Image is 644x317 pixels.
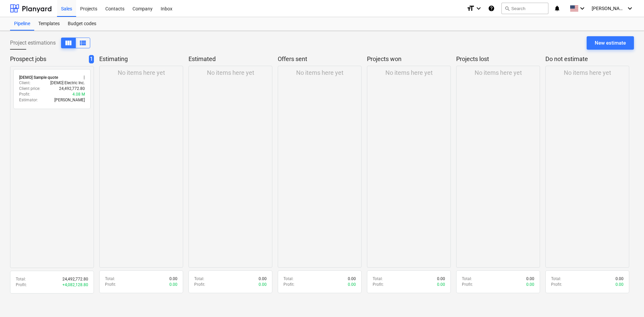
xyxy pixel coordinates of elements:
p: Total : [283,276,293,282]
p: Do not estimate [545,55,627,63]
p: Offers sent [278,55,359,63]
p: 0.00 [615,282,624,287]
p: Profit : [194,282,205,287]
p: Estimated [189,55,270,63]
p: 0.00 [348,276,356,282]
p: Client price : [19,86,40,92]
p: No items here yet [385,69,433,77]
p: 0.00 [169,282,177,287]
p: 24,492,772.80 [62,276,88,282]
span: more_vert [82,75,87,80]
i: format_size [467,4,475,12]
p: Profit : [16,282,27,288]
p: No items here yet [475,69,522,77]
p: 0.00 [259,282,267,287]
p: Projects won [367,55,448,63]
p: Profit : [462,282,473,287]
p: [DEMO] Electric Inc. [50,80,85,86]
p: 0.00 [526,276,534,282]
p: Profit : [283,282,294,287]
span: 1 [89,55,94,63]
p: Profit : [105,282,116,287]
span: View as columns [64,39,72,47]
i: keyboard_arrow_down [475,4,483,12]
p: Profit : [551,282,562,287]
i: Knowledge base [488,4,495,12]
p: 24,492,772.80 [59,86,85,92]
p: Total : [16,276,26,282]
p: Projects lost [456,55,537,63]
p: No items here yet [564,69,611,77]
p: Client : [19,80,31,86]
i: notifications [554,4,560,12]
a: Templates [34,17,64,31]
span: View as columns [79,39,87,47]
p: 0.00 [437,282,445,287]
p: 0.00 [259,276,267,282]
p: Prospect jobs [10,55,86,63]
span: search [504,6,510,11]
p: Total : [373,276,383,282]
p: No items here yet [296,69,343,77]
div: New estimate [595,39,626,47]
span: [PERSON_NAME] [592,6,625,11]
p: Total : [551,276,561,282]
button: Search [501,3,548,14]
p: Total : [105,276,115,282]
p: Estimating [99,55,180,63]
i: keyboard_arrow_down [578,4,586,12]
p: 4.08 M [72,92,85,97]
p: 0.00 [526,282,534,287]
p: Profit : [19,92,30,97]
p: 0.00 [615,276,624,282]
p: Total : [194,276,204,282]
p: 0.00 [348,282,356,287]
a: Pipeline [10,17,34,31]
p: Estimator : [19,97,38,103]
p: No items here yet [118,69,165,77]
button: New estimate [587,36,634,50]
a: Budget codes [64,17,100,31]
p: 0.00 [169,276,177,282]
i: keyboard_arrow_down [626,4,634,12]
p: + 4,082,128.80 [62,282,88,288]
div: Project estimations [10,38,90,48]
p: [PERSON_NAME] [54,97,85,103]
p: Total : [462,276,472,282]
div: [DEMO] Sample quote [19,75,58,80]
p: 0.00 [437,276,445,282]
p: Profit : [373,282,384,287]
p: No items here yet [207,69,254,77]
